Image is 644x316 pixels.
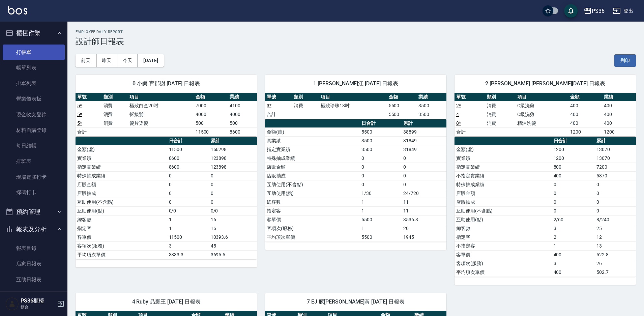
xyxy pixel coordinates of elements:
table: a dense table [455,93,636,137]
td: 0 [209,198,257,206]
td: 5500 [387,110,417,119]
td: 8600 [228,127,257,136]
th: 業績 [602,93,636,102]
td: 522.8 [595,250,636,259]
td: 0 [167,180,209,189]
th: 單號 [265,93,292,102]
th: 項目 [319,93,387,102]
td: 2/60 [552,215,595,224]
td: 消費 [102,101,128,110]
td: 指定客 [265,206,360,215]
a: 材料自購登錄 [3,122,65,138]
td: 0 [167,198,209,206]
td: 4000 [194,110,228,119]
td: 指定實業績 [265,145,360,154]
td: 0/0 [167,206,209,215]
td: 3833.3 [167,250,209,259]
td: 總客數 [265,198,360,206]
td: 3695.5 [209,250,257,259]
td: 1 [360,224,402,233]
td: 2 [552,233,595,241]
td: 0 [209,171,257,180]
td: 1 [167,215,209,224]
td: 客項次(服務) [265,224,360,233]
button: 列印 [614,54,636,67]
td: 平均項次單價 [76,250,167,259]
th: 累計 [209,137,257,145]
th: 類別 [102,93,128,102]
td: 1200 [552,154,595,163]
td: 3536.3 [402,215,446,224]
td: 5500 [360,127,402,136]
a: 掃碼打卡 [3,185,65,200]
td: 4000 [228,110,257,119]
th: 累計 [595,137,636,145]
td: 特殊抽成業績 [265,154,360,163]
th: 類別 [292,93,319,102]
td: 0 [402,171,446,180]
td: 0/0 [209,206,257,215]
button: 今天 [117,54,138,67]
td: 0 [360,163,402,171]
td: 不指定客 [455,241,552,250]
td: 互助使用(點) [265,189,360,198]
td: 店販金額 [265,163,360,171]
td: 金額(虛) [76,145,167,154]
td: 400 [552,250,595,259]
td: 極致珍珠18吋 [319,101,387,110]
button: 登出 [610,5,636,17]
td: 123898 [209,154,257,163]
td: C級洗剪 [516,110,568,119]
td: 實業績 [76,154,167,163]
td: 客項次(服務) [455,259,552,268]
td: 11500 [167,145,209,154]
td: 400 [602,119,636,127]
img: Person [5,297,19,311]
button: 預約管理 [3,203,65,221]
button: 櫃檯作業 [3,24,65,42]
td: 店販金額 [455,189,552,198]
td: 0 [402,163,446,171]
td: 平均項次單價 [265,233,360,241]
td: 0 [595,189,636,198]
td: 3500 [360,145,402,154]
td: 合計 [455,127,485,136]
h3: 設計師日報表 [76,37,636,46]
td: 0 [595,180,636,189]
td: 1 [360,206,402,215]
th: 日合計 [167,137,209,145]
td: 店販抽成 [265,171,360,180]
a: 店家日報表 [3,256,65,271]
td: 38899 [402,127,446,136]
a: 4 [456,112,459,117]
th: 項目 [128,93,194,102]
td: 0 [402,154,446,163]
td: 8600 [167,163,209,171]
td: 166298 [209,145,257,154]
td: 8600 [167,154,209,163]
td: 消費 [485,110,516,119]
td: 金額(虛) [265,127,360,136]
td: 指定實業績 [455,163,552,171]
td: 客單價 [455,250,552,259]
span: 7 EJ 臆[PERSON_NAME]黃 [DATE] 日報表 [273,298,438,305]
a: 每日結帳 [3,138,65,153]
button: 前天 [76,54,96,67]
td: 特殊抽成業績 [455,180,552,189]
td: 500 [228,119,257,127]
td: 0 [552,198,595,206]
td: 1/30 [360,189,402,198]
td: 20 [402,224,446,233]
td: 13 [595,241,636,250]
td: 5500 [360,233,402,241]
td: 總客數 [76,215,167,224]
table: a dense table [455,137,636,277]
td: 消費 [102,110,128,119]
td: 消費 [102,119,128,127]
td: 5500 [360,215,402,224]
a: 排班表 [3,153,65,169]
td: 1200 [602,127,636,136]
th: 單號 [76,93,102,102]
th: 日合計 [360,119,402,128]
td: 3500 [360,136,402,145]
